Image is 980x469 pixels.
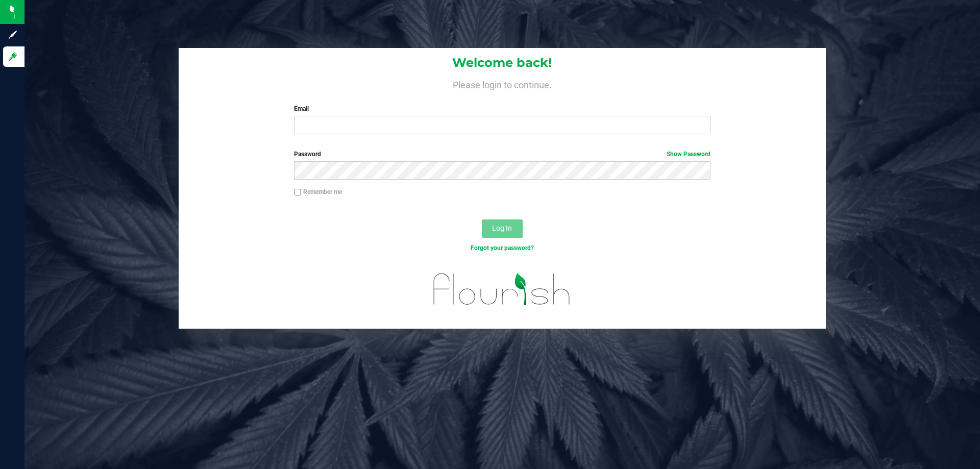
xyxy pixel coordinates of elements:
[294,187,342,196] label: Remember me
[294,104,710,113] label: Email
[179,78,826,90] h4: Please login to continue.
[294,151,321,158] span: Password
[492,224,512,232] span: Log In
[667,151,710,158] a: Show Password
[8,30,18,40] inline-svg: Sign up
[8,52,18,62] inline-svg: Log in
[421,263,583,315] img: flourish_logo.svg
[471,244,534,252] a: Forgot your password?
[179,56,826,69] h1: Welcome back!
[294,189,301,196] input: Remember me
[482,219,523,238] button: Log In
